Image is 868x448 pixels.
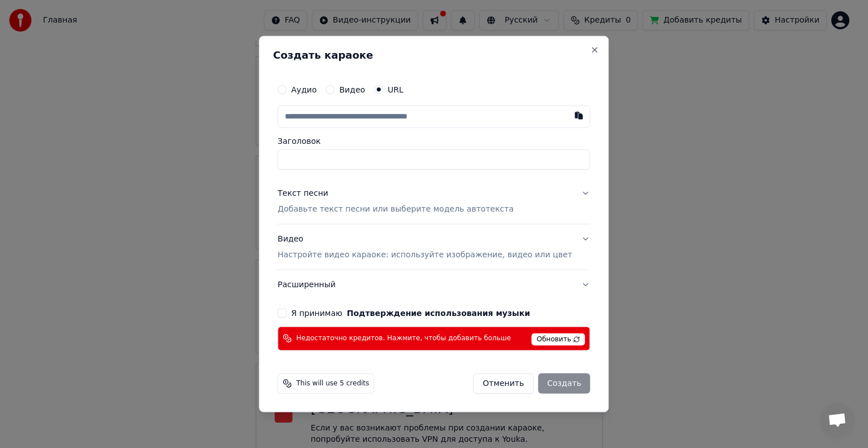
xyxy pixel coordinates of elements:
[388,86,403,94] label: URL
[277,204,514,215] p: Добавьте текст песни или выберите модель автотекста
[473,373,533,393] button: Отменить
[273,50,594,60] h2: Создать караоке
[296,334,511,343] span: Недостаточно кредитов. Нажмите, чтобы добавить больше
[347,309,530,317] button: Я принимаю
[277,234,572,261] div: Видео
[277,249,572,261] p: Настройте видео караоке: используйте изображение, видео или цвет
[291,86,316,94] label: Аудио
[339,86,365,94] label: Видео
[532,333,585,345] span: Обновить
[277,188,328,199] div: Текст песни
[277,179,590,224] button: Текст песниДобавьте текст песни или выберите модель автотекста
[291,309,530,317] label: Я принимаю
[277,137,590,145] label: Заголовок
[277,225,590,270] button: ВидеоНастройте видео караоке: используйте изображение, видео или цвет
[277,270,590,299] button: Расширенный
[296,379,369,388] span: This will use 5 credits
